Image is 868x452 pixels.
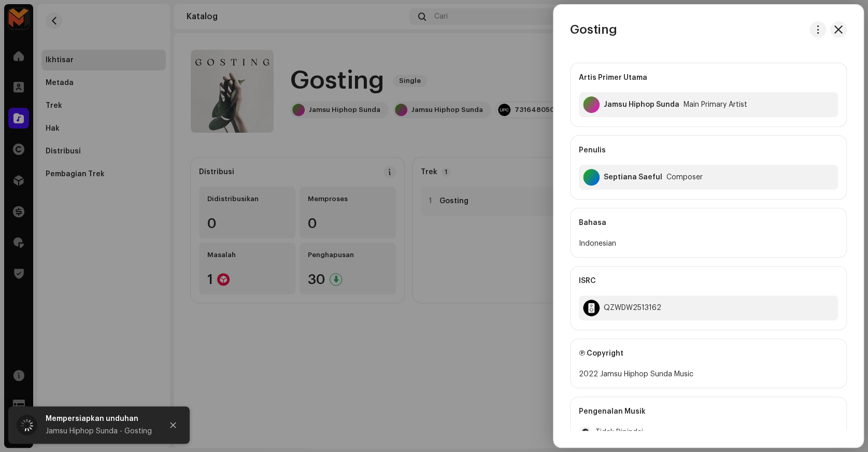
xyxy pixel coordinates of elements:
[579,266,838,295] div: ISRC
[46,425,154,437] div: Jamsu Hiphop Sunda - Gosting
[604,304,661,312] div: QZWDW2513162
[570,21,617,38] h3: Gosting
[579,339,838,368] div: Ⓟ Copyright
[595,428,643,436] span: Tidak Dipindai
[579,208,838,237] div: Bahasa
[666,173,703,181] div: Composer
[604,101,679,109] div: Jamsu Hiphop Sunda
[579,63,838,92] div: Artis Primer Utama
[163,415,183,435] button: Close
[46,413,154,425] div: Mempersiapkan unduhan
[684,101,747,109] div: Main Primary Artist
[604,173,662,181] div: Septiana Saeful
[579,136,838,165] div: Penulis
[579,368,838,380] div: 2022 Jamsu Hiphop Sunda Music
[579,397,838,426] div: Pengenalan Musik
[579,237,838,250] div: Indonesian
